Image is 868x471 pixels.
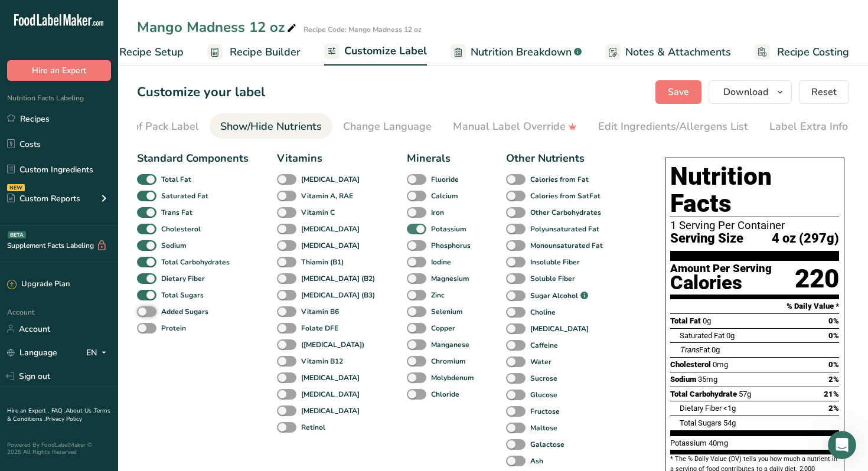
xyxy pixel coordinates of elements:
b: Folate DFE [301,323,338,333]
button: Save [655,80,701,104]
span: 54g [723,418,736,427]
span: Total Carbohydrate [670,390,737,398]
b: Iodine [431,257,451,267]
a: Recipe Setup [97,39,184,66]
b: Trans Fat [161,207,192,218]
b: Maltose [530,423,557,433]
b: Polyunsaturated Fat [530,224,599,234]
a: Customize Label [324,38,427,66]
a: Recipe Builder [207,39,301,66]
div: Label Extra Info [769,119,848,135]
b: [MEDICAL_DATA] (B2) [301,273,375,284]
div: Front of Pack Label [104,119,199,135]
span: 21% [824,390,839,398]
b: Calories from SatFat [530,191,601,201]
a: About Us . [66,407,94,415]
b: Thiamin (B1) [301,257,344,267]
div: Custom Reports [7,192,80,205]
span: 4 oz (297g) [772,231,839,246]
b: Insoluble Fiber [530,257,580,267]
div: Manual Label Override [453,119,577,135]
span: <1g [723,404,736,413]
a: Hire an Expert . [7,407,49,415]
b: Ash [530,456,543,466]
span: Save [668,85,689,99]
div: EN [86,345,111,359]
span: Saturated Fat [680,331,725,340]
div: Show/Hide Nutrients [220,119,322,135]
h1: Customize your label [137,83,265,102]
a: Nutrition Breakdown [451,39,582,66]
b: Glucose [530,390,557,400]
b: Fluoride [431,174,459,185]
b: Water [530,356,552,367]
b: Caffeine [530,340,558,351]
b: [MEDICAL_DATA] [530,323,589,334]
div: Calories [670,274,772,292]
div: Change Language [343,119,432,135]
b: Total Fat [161,174,191,185]
a: Recipe Costing [755,39,849,66]
div: Edit Ingredients/Allergens List [598,119,748,135]
b: Iron [431,207,444,218]
b: Cholesterol [161,224,201,234]
div: Minerals [407,151,478,166]
div: Other Nutrients [506,151,606,166]
b: Soluble Fiber [530,273,575,284]
span: Download [723,85,768,99]
b: Calcium [431,191,458,201]
iframe: Intercom live chat [828,431,856,459]
span: Dietary Fiber [680,404,722,413]
span: Total Fat [670,316,701,325]
span: 0mg [713,360,728,369]
div: Mango Madness 12 oz [137,17,299,38]
b: Sugar Alcohol [530,290,578,301]
b: [MEDICAL_DATA] (B3) [301,290,375,300]
b: Sucrose [530,373,557,384]
a: FAQ . [51,407,66,415]
b: Total Carbohydrates [161,257,230,267]
button: Download [709,80,792,104]
b: [MEDICAL_DATA] [301,405,360,416]
b: Vitamin B12 [301,356,343,367]
b: Fructose [530,406,560,417]
b: Chromium [431,356,466,367]
div: 1 Serving Per Container [670,220,839,231]
span: 35mg [698,375,717,384]
div: BETA [8,231,26,238]
b: [MEDICAL_DATA] [301,240,360,251]
b: Sodium [161,240,187,251]
span: 0% [828,360,839,369]
b: [MEDICAL_DATA] [301,372,360,383]
b: Vitamin B6 [301,306,339,317]
b: Potassium [431,224,466,234]
span: Customize Label [344,43,427,59]
div: NEW [7,184,25,191]
div: Standard Components [137,151,249,166]
span: Recipe Builder [230,44,301,60]
b: Total Sugars [161,290,204,300]
span: 2% [828,404,839,413]
div: Recipe Code: Mango Madness 12 oz [304,24,422,35]
b: Selenium [431,306,463,317]
b: Protein [161,323,186,333]
span: Total Sugars [680,418,722,427]
span: 0g [703,316,711,325]
span: Nutrition Breakdown [471,44,572,60]
b: Vitamin C [301,207,335,218]
b: [MEDICAL_DATA] [301,174,360,185]
b: Molybdenum [431,372,474,383]
h1: Nutrition Facts [670,163,839,217]
b: Calories from Fat [530,174,589,185]
b: [MEDICAL_DATA] [301,389,360,400]
span: Potassium [670,439,707,447]
a: Terms & Conditions . [7,407,110,423]
b: Manganese [431,339,469,350]
b: Phosphorus [431,240,471,251]
b: Saturated Fat [161,191,208,201]
i: Trans [680,345,699,354]
span: Cholesterol [670,360,711,369]
span: 0g [726,331,735,340]
b: [MEDICAL_DATA] [301,224,360,234]
div: 220 [795,263,839,295]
